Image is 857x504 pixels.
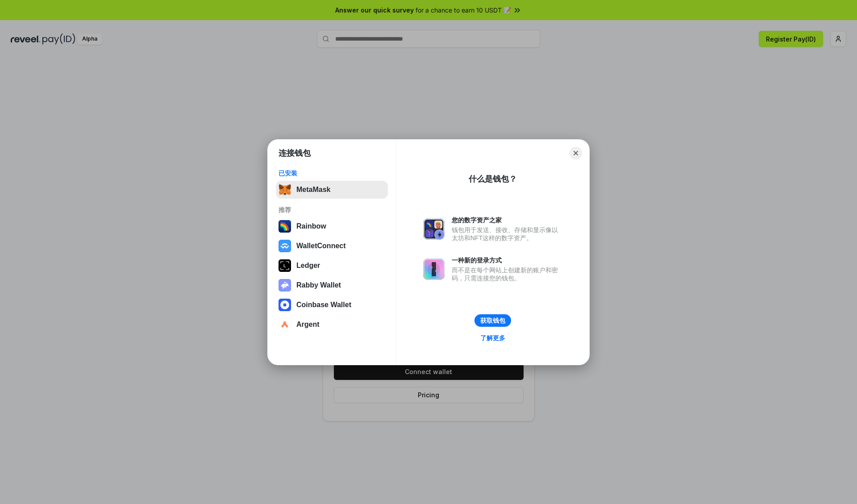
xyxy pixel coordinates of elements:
[296,242,346,250] div: WalletConnect
[296,321,320,329] div: Argent
[276,276,388,294] button: Rabby Wallet
[276,316,388,333] button: Argent
[279,206,385,214] div: 推荐
[276,257,388,275] button: Ledger
[296,301,351,309] div: Coinbase Wallet
[279,318,291,331] img: svg+xml,%3Csvg%20width%3D%2228%22%20height%3D%2228%22%20viewBox%3D%220%200%2028%2028%22%20fill%3D...
[423,218,445,240] img: svg+xml,%3Csvg%20xmlns%3D%22http%3A%2F%2Fwww.w3.org%2F2000%2Fsvg%22%20fill%3D%22none%22%20viewBox...
[452,256,562,264] div: 一种新的登录方式
[296,262,320,270] div: Ledger
[296,281,341,289] div: Rabby Wallet
[279,240,291,252] img: svg+xml,%3Csvg%20width%3D%2228%22%20height%3D%2228%22%20viewBox%3D%220%200%2028%2028%22%20fill%3D...
[452,226,562,242] div: 钱包用于发送、接收、存储和显示像以太坊和NFT这样的数字资产。
[276,217,388,235] button: Rainbow
[480,317,505,325] div: 获取钱包
[296,222,326,230] div: Rainbow
[474,314,511,327] button: 获取钱包
[423,258,445,280] img: svg+xml,%3Csvg%20xmlns%3D%22http%3A%2F%2Fwww.w3.org%2F2000%2Fsvg%22%20fill%3D%22none%22%20viewBox...
[276,296,388,314] button: Coinbase Wallet
[469,174,517,184] div: 什么是钱包？
[452,266,562,282] div: 而不是在每个网站上创建新的账户和密码，只需连接您的钱包。
[279,148,311,158] h1: 连接钱包
[276,237,388,255] button: WalletConnect
[570,147,582,159] button: Close
[279,259,291,272] img: svg+xml,%3Csvg%20xmlns%3D%22http%3A%2F%2Fwww.w3.org%2F2000%2Fsvg%22%20width%3D%2228%22%20height%3...
[279,220,291,233] img: svg+xml,%3Csvg%20width%3D%22120%22%20height%3D%22120%22%20viewBox%3D%220%200%20120%20120%22%20fil...
[279,279,291,292] img: svg+xml,%3Csvg%20xmlns%3D%22http%3A%2F%2Fwww.w3.org%2F2000%2Fsvg%22%20fill%3D%22none%22%20viewBox...
[296,186,330,194] div: MetaMask
[475,332,511,344] a: 了解更多
[276,181,388,199] button: MetaMask
[480,334,505,342] div: 了解更多
[279,183,291,196] img: svg+xml,%3Csvg%20fill%3D%22none%22%20height%3D%2233%22%20viewBox%3D%220%200%2035%2033%22%20width%...
[279,169,385,177] div: 已安装
[279,299,291,311] img: svg+xml,%3Csvg%20width%3D%2228%22%20height%3D%2228%22%20viewBox%3D%220%200%2028%2028%22%20fill%3D...
[452,216,562,224] div: 您的数字资产之家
